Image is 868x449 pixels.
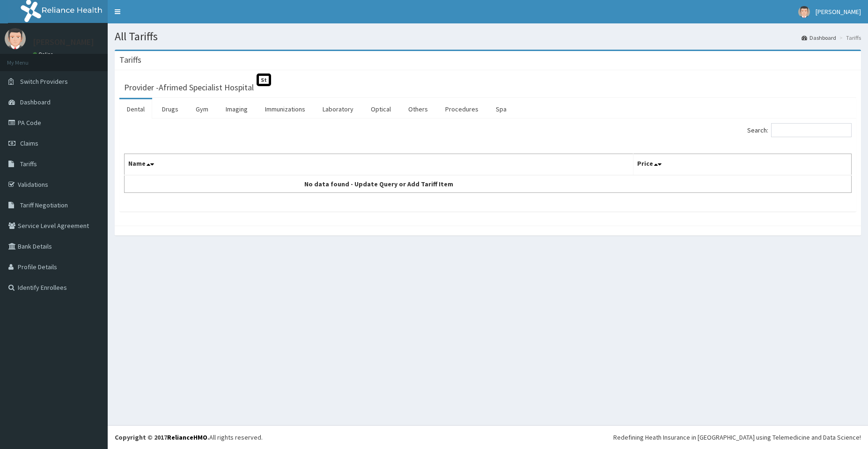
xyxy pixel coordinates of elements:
[125,154,633,176] th: Name
[5,28,26,49] img: User Image
[802,34,836,42] a: Dashboard
[33,51,55,58] a: Online
[771,123,852,137] input: Search:
[115,433,209,442] strong: Copyright © 2017 .
[315,99,361,119] a: Laboratory
[108,425,868,449] footer: All rights reserved.
[154,99,186,119] a: Drugs
[119,56,141,64] h3: Tariffs
[119,99,152,119] a: Dental
[488,99,514,119] a: Spa
[20,98,51,106] span: Dashboard
[633,154,852,176] th: Price
[837,34,861,42] li: Tariffs
[798,6,810,18] img: User Image
[257,99,313,119] a: Immunizations
[257,74,271,86] span: St
[167,433,207,442] a: RelianceHMO
[125,175,633,193] td: No data found - Update Query or Add Tariff Item
[124,83,254,92] h3: Provider - Afrimed Specialist Hospital
[363,99,398,119] a: Optical
[747,123,852,137] label: Search:
[20,77,68,86] span: Switch Providers
[20,160,37,168] span: Tariffs
[115,30,861,43] h1: All Tariffs
[33,38,94,46] p: [PERSON_NAME]
[218,99,255,119] a: Imaging
[20,139,38,147] span: Claims
[401,99,435,119] a: Others
[438,99,486,119] a: Procedures
[816,7,861,16] span: [PERSON_NAME]
[20,201,68,209] span: Tariff Negotiation
[613,433,861,442] div: Redefining Heath Insurance in [GEOGRAPHIC_DATA] using Telemedicine and Data Science!
[188,99,216,119] a: Gym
